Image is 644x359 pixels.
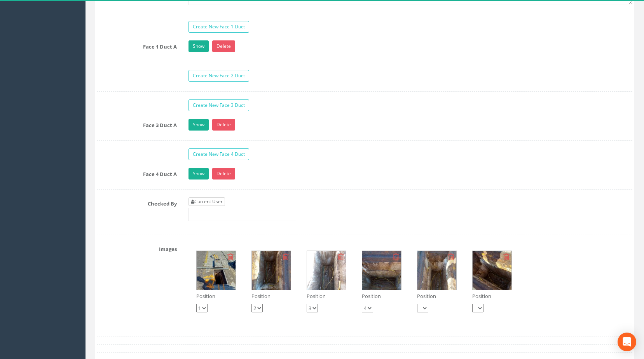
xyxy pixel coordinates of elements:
[188,148,249,160] a: Create New Face 4 Duct
[307,251,346,290] img: 47fddc26-fff1-e43d-fd95-370380488fe8_1caf69dc-06c6-7f2c-d8c4-9056a405d5fd_thumb.jpg
[212,40,235,52] a: Delete
[212,119,235,131] a: Delete
[188,197,225,206] a: Current User
[91,243,183,253] label: Images
[251,293,291,300] p: Position
[188,119,209,131] a: Show
[197,251,236,290] img: 47fddc26-fff1-e43d-fd95-370380488fe8_9717ab70-2637-ad29-9b9b-3fa2071fa0b6_thumb.jpg
[472,293,512,300] p: Position
[188,21,249,33] a: Create New Face 1 Duct
[307,293,346,300] p: Position
[91,40,183,51] label: Face 1 Duct A
[252,251,291,290] img: 47fddc26-fff1-e43d-fd95-370380488fe8_2c5b9e54-2f01-b8e2-4448-309b092bbfe6_thumb.jpg
[362,251,401,290] img: 47fddc26-fff1-e43d-fd95-370380488fe8_e653d8ce-7267-8e17-d33a-93ff90191464_thumb.jpg
[618,333,636,351] div: Open Intercom Messenger
[196,293,236,300] p: Position
[417,293,457,300] p: Position
[473,251,511,290] img: 47fddc26-fff1-e43d-fd95-370380488fe8_59d8919e-3716-f359-8abc-14723f21fa85_thumb.jpg
[188,70,249,82] a: Create New Face 2 Duct
[188,40,209,52] a: Show
[362,293,401,300] p: Position
[417,251,456,290] img: 47fddc26-fff1-e43d-fd95-370380488fe8_36e6b7be-a873-1672-5601-7c64209cb0ce_thumb.jpg
[212,168,235,179] a: Delete
[188,168,209,179] a: Show
[91,168,183,178] label: Face 4 Duct A
[91,197,183,207] label: Checked By
[188,99,249,111] a: Create New Face 3 Duct
[91,119,183,129] label: Face 3 Duct A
